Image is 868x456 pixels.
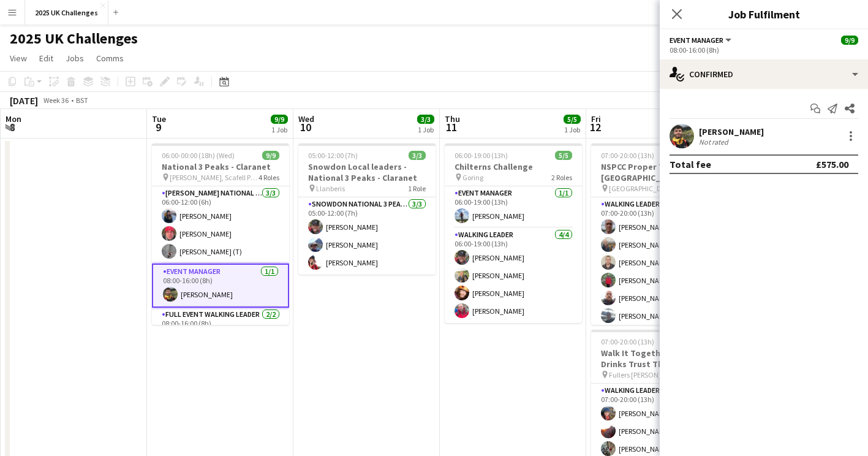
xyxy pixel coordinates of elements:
span: 05:00-12:00 (7h) [308,151,358,160]
app-job-card: 06:00-19:00 (13h)5/5Chilterns Challenge Goring2 RolesEvent Manager1/106:00-19:00 (13h)[PERSON_NAM... [445,143,582,323]
span: [GEOGRAPHIC_DATA] [609,184,676,193]
button: Event Manager [670,36,733,45]
span: 1 Role [408,184,426,193]
span: 07:00-20:00 (13h) [601,151,654,160]
span: Comms [96,53,124,64]
span: 5/5 [555,151,572,160]
div: Confirmed [660,59,868,89]
app-card-role: [PERSON_NAME] National 3 Peaks Walking Leader3/306:00-12:00 (6h)[PERSON_NAME][PERSON_NAME][PERSON... [152,186,289,264]
span: Jobs [66,53,84,64]
div: 1 Job [271,125,287,134]
span: Edit [39,53,53,64]
app-card-role: Full Event Walking Leader2/208:00-16:00 (8h) [152,308,289,367]
span: 06:00-19:00 (13h) [455,151,508,160]
a: Comms [91,50,129,66]
div: BST [76,96,88,105]
div: Total fee [670,158,711,170]
div: 1 Job [418,125,434,134]
span: Wed [298,113,314,124]
h3: Snowdon Local leaders - National 3 Peaks - Claranet [298,161,436,183]
h3: National 3 Peaks - Claranet [152,161,289,172]
span: Tue [152,113,166,124]
h3: Walk It Together – The Drinks Trust Thames Footpath Challenge [591,348,728,370]
h3: Job Fulfilment [660,6,868,22]
div: Not rated [699,137,731,146]
button: 2025 UK Challenges [25,1,108,25]
span: Goring [462,173,483,182]
app-job-card: 06:00-00:00 (18h) (Wed)9/9National 3 Peaks - Claranet [PERSON_NAME], Scafell Pike and Snowdon4 Ro... [152,143,289,325]
span: 10 [296,120,314,134]
span: 5/5 [564,115,581,124]
span: Mon [6,113,21,124]
a: View [5,50,32,66]
span: 4 Roles [259,173,279,182]
span: 2 Roles [551,173,572,182]
h3: Chilterns Challenge [445,161,582,172]
div: [PERSON_NAME] [699,126,764,137]
span: 9/9 [841,36,858,45]
app-job-card: 07:00-20:00 (13h)11/11NSPCC Proper Trek [GEOGRAPHIC_DATA] [GEOGRAPHIC_DATA]2 RolesWalking Leader1... [591,143,728,325]
app-card-role: Event Manager1/106:00-19:00 (13h)[PERSON_NAME] [445,186,582,228]
span: Fri [591,113,601,124]
span: Thu [445,113,460,124]
app-card-role: Snowdon National 3 Peaks Walking Leader3/305:00-12:00 (7h)[PERSON_NAME][PERSON_NAME][PERSON_NAME] [298,197,436,275]
span: 06:00-00:00 (18h) (Wed) [162,151,235,160]
span: 07:00-20:00 (13h) [601,337,654,346]
span: Llanberis [316,184,345,193]
a: Jobs [61,50,89,66]
h3: NSPCC Proper Trek [GEOGRAPHIC_DATA] [591,161,728,183]
div: 1 Job [564,125,580,134]
app-card-role: Walking Leader4/406:00-19:00 (13h)[PERSON_NAME][PERSON_NAME][PERSON_NAME][PERSON_NAME] [445,228,582,323]
span: 12 [589,120,601,134]
div: £575.00 [816,158,848,170]
span: 8 [4,120,21,134]
app-card-role: Walking Leader10/1007:00-20:00 (13h)[PERSON_NAME][PERSON_NAME][PERSON_NAME][PERSON_NAME][PERSON_N... [591,197,728,399]
span: 3/3 [417,115,434,124]
span: 3/3 [409,151,426,160]
span: Fullers [PERSON_NAME] Brewery, [GEOGRAPHIC_DATA] [609,370,698,379]
app-job-card: 05:00-12:00 (7h)3/3Snowdon Local leaders - National 3 Peaks - Claranet Llanberis1 RoleSnowdon Nat... [298,143,436,275]
app-card-role: Event Manager1/108:00-16:00 (8h)[PERSON_NAME] [152,264,289,308]
div: [DATE] [10,94,38,107]
span: View [10,53,27,64]
span: 9 [150,120,166,134]
h1: 2025 UK Challenges [10,29,138,48]
span: 9/9 [262,151,279,160]
span: [PERSON_NAME], Scafell Pike and Snowdon [170,173,259,182]
span: 9/9 [271,115,288,124]
span: Week 36 [40,96,71,105]
span: Event Manager [670,36,723,45]
a: Edit [34,50,58,66]
div: 08:00-16:00 (8h) [670,45,858,55]
span: 11 [443,120,460,134]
